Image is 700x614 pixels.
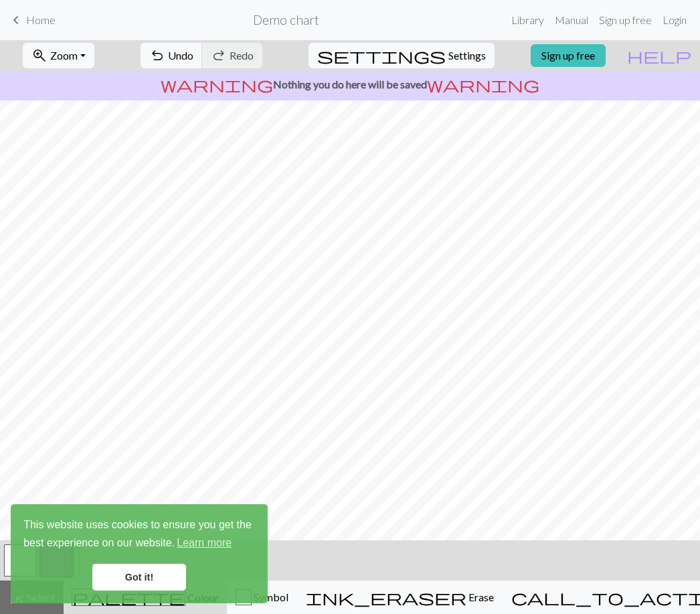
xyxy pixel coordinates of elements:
[317,48,446,64] i: Settings
[31,46,48,65] span: zoom_in
[92,564,186,591] a: dismiss cookie message
[8,11,24,29] span: keyboard_arrow_left
[11,504,268,603] div: cookieconsent
[252,591,288,603] span: Symbol
[161,75,273,94] span: warning
[168,49,193,62] span: Undo
[594,7,657,33] a: Sign up free
[317,46,446,65] span: settings
[427,75,539,94] span: warning
[309,43,495,68] button: SettingsSettings
[50,49,78,62] span: Zoom
[657,7,692,33] a: Login
[8,9,56,31] a: Home
[175,533,234,553] a: learn more about cookies
[506,7,549,33] a: Library
[627,46,691,65] span: help
[141,43,203,68] button: Undo
[297,581,503,614] button: Erase
[9,588,25,607] span: highlight_alt
[26,13,56,26] span: Home
[466,591,494,603] span: Erase
[23,517,255,553] span: This website uses cookies to ensure you get the best experience on our website.
[149,46,165,65] span: undo
[549,7,594,33] a: Manual
[531,44,606,67] a: Sign up free
[448,48,486,64] span: Settings
[306,588,466,607] span: ink_eraser
[253,12,319,27] h2: Demo chart
[23,43,94,68] button: Zoom
[5,76,695,92] p: Nothing you do here will be saved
